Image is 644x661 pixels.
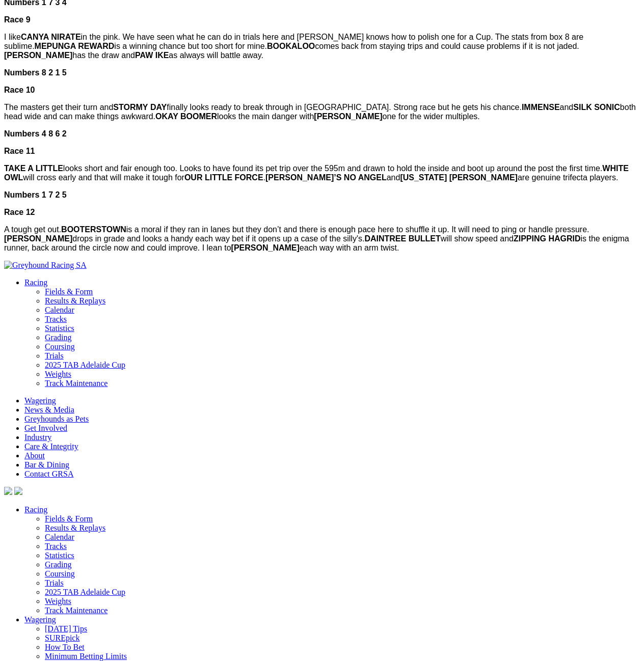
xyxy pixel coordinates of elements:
[24,433,51,442] a: Industry
[45,351,64,360] a: Trials
[24,470,73,478] a: Contact GRSA
[514,234,581,243] strong: ZIPPING HAGRID
[24,451,45,460] a: About
[4,15,31,24] span: Race 9
[45,579,64,587] a: Trials
[155,112,217,121] strong: OKAY BOOMER
[45,624,87,633] a: [DATE] Tips
[45,361,125,369] a: 2025 TAB Adelaide Cup
[4,261,87,270] img: Greyhound Racing SA
[45,551,74,560] a: Statistics
[45,643,85,651] a: How To Bet
[522,103,560,112] strong: IMMENSE
[4,129,67,138] span: Numbers 4 8 6 2
[231,243,300,252] strong: [PERSON_NAME]
[364,234,440,243] strong: DAINTREE BULLET
[314,112,382,121] strong: [PERSON_NAME]
[24,615,56,624] a: Wagering
[45,306,74,314] a: Calendar
[205,173,263,182] strong: LITTLE FORCE
[45,569,75,578] a: Coursing
[4,225,629,252] span: A tough get out. is a moral if they ran in lanes but they don’t and there is enough pace here to ...
[24,442,78,451] a: Care & Integrity
[45,588,125,596] a: 2025 TAB Adelaide Cup
[4,33,583,60] span: I like in the pink. We have seen what he can do in trials here and [PERSON_NAME] knows how to pol...
[45,315,67,323] a: Tracks
[24,415,89,423] a: Greyhounds as Pets
[45,560,71,569] a: Grading
[4,487,12,495] img: facebook.svg
[4,147,35,155] span: Race 11
[45,379,108,388] a: Track Maintenance
[21,33,81,41] strong: CANYA NIRATE
[61,225,126,234] strong: BOOTERSTOWN
[4,208,35,216] span: Race 12
[45,533,74,541] a: Calendar
[4,164,629,182] span: looks short and fair enough too. Looks to have found its pet trip over the 595m and drawn to hold...
[45,514,93,523] a: Fields & Form
[24,424,67,432] a: Get Involved
[573,103,620,112] strong: SILK SONIC
[45,287,93,296] a: Fields & Form
[45,296,105,305] a: Results & Replays
[45,652,127,660] a: Minimum Betting Limits
[4,86,35,94] span: Race 10
[4,51,72,60] strong: [PERSON_NAME]
[14,487,22,495] img: twitter.svg
[45,634,79,642] a: SUREpick
[45,606,108,615] a: Track Maintenance
[4,68,67,77] span: Numbers 8 2 1 5
[400,173,518,182] strong: [US_STATE] [PERSON_NAME]
[113,103,148,112] strong: STORMY
[184,173,203,182] strong: OUR
[24,505,47,514] a: Racing
[45,597,71,605] a: Weights
[35,42,115,50] strong: MEPUNGA REWARD
[45,333,71,342] a: Grading
[4,164,63,173] strong: TAKE A LITTLE
[45,342,75,351] a: Coursing
[135,51,169,60] strong: PAW IKE
[4,190,67,199] span: Numbers 1 7 2 5
[24,278,47,287] a: Racing
[4,164,629,182] strong: WHITE OWL
[267,42,315,50] strong: BOOKALOO
[4,234,72,243] strong: [PERSON_NAME]
[45,324,74,333] a: Statistics
[24,396,56,405] a: Wagering
[4,103,636,121] span: The masters get their turn and finally looks ready to break through in [GEOGRAPHIC_DATA]. Strong ...
[24,460,69,469] a: Bar & Dining
[24,405,74,414] a: News & Media
[45,542,67,550] a: Tracks
[45,524,105,532] a: Results & Replays
[45,370,71,378] a: Weights
[150,103,167,112] strong: DAY
[265,173,387,182] strong: [PERSON_NAME]’S NO ANGEL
